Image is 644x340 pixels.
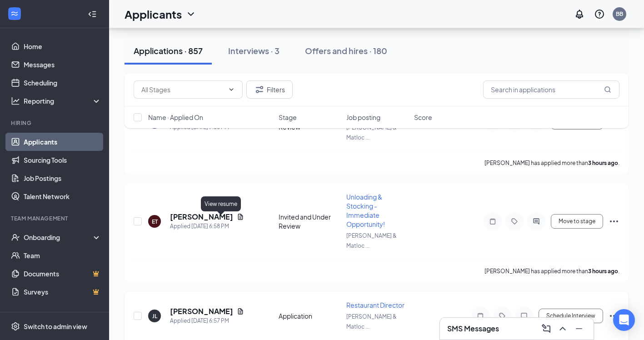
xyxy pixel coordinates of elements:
a: Applicants [24,133,101,151]
a: Scheduling [24,74,101,92]
svg: ActiveChat [531,218,542,225]
svg: ChatInactive [519,312,529,320]
div: Applications · 857 [134,45,203,56]
div: View resume [201,196,241,211]
b: 3 hours ago [588,160,618,166]
div: Application [279,311,341,320]
svg: ChevronUp [557,323,568,334]
span: [PERSON_NAME] & Matloc ... [346,232,397,249]
svg: Ellipses [609,310,619,321]
button: Schedule Interview [539,309,603,323]
h3: SMS Messages [447,324,499,334]
a: Job Postings [24,169,101,187]
a: Messages [24,55,101,74]
span: Stage [279,113,297,122]
div: Invited and Under Review [279,212,341,230]
b: 3 hours ago [588,268,618,275]
svg: Document [237,308,244,315]
div: Hiring [11,119,100,127]
button: ChevronUp [555,321,570,336]
svg: Tag [497,312,508,320]
span: Restaurant Director [346,301,404,309]
svg: Document [237,213,244,220]
svg: Note [487,218,498,225]
svg: Ellipses [609,216,619,227]
div: Onboarding [24,233,94,242]
div: Applied [DATE] 6:58 PM [170,222,244,231]
a: Team [24,246,101,265]
svg: Analysis [11,96,20,105]
div: Applied [DATE] 6:57 PM [170,316,244,325]
svg: ComposeMessage [541,323,552,334]
div: Team Management [11,215,100,222]
svg: WorkstreamLogo [10,9,19,18]
h5: [PERSON_NAME] [170,306,233,316]
button: Filter Filters [246,80,293,99]
div: ET [152,218,158,225]
a: Sourcing Tools [24,151,101,169]
h1: Applicants [125,6,182,22]
a: SurveysCrown [24,283,101,301]
svg: Note [475,312,486,320]
h5: [PERSON_NAME] [170,212,233,222]
svg: ChevronDown [228,86,235,93]
svg: QuestionInfo [594,9,605,20]
span: [PERSON_NAME] & Matloc ... [346,313,397,330]
button: Minimize [572,321,586,336]
svg: Minimize [574,323,584,334]
div: JL [152,312,157,320]
span: Score [414,113,432,122]
svg: Filter [254,84,265,95]
a: DocumentsCrown [24,265,101,283]
p: [PERSON_NAME] has applied more than . [484,159,619,167]
span: Unloading & Stocking - Immediate Opportunity! [346,193,385,228]
svg: Notifications [574,9,585,20]
svg: Tag [509,218,520,225]
button: ComposeMessage [539,321,554,336]
span: Name · Applied On [148,113,203,122]
div: Reporting [24,96,102,105]
svg: Collapse [88,10,97,19]
svg: Settings [11,322,20,331]
input: All Stages [141,85,224,95]
svg: ChevronDown [185,9,196,20]
p: [PERSON_NAME] has applied more than . [484,267,619,275]
a: Home [24,37,101,55]
div: Switch to admin view [24,322,87,331]
input: Search in applications [483,80,619,99]
button: Move to stage [551,214,603,229]
svg: MagnifyingGlass [604,86,611,93]
svg: UserCheck [11,233,20,242]
div: Open Intercom Messenger [613,309,635,331]
div: Offers and hires · 180 [305,45,387,56]
a: Talent Network [24,187,101,205]
div: BB [616,10,623,18]
span: Job posting [346,113,380,122]
div: Interviews · 3 [228,45,280,56]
